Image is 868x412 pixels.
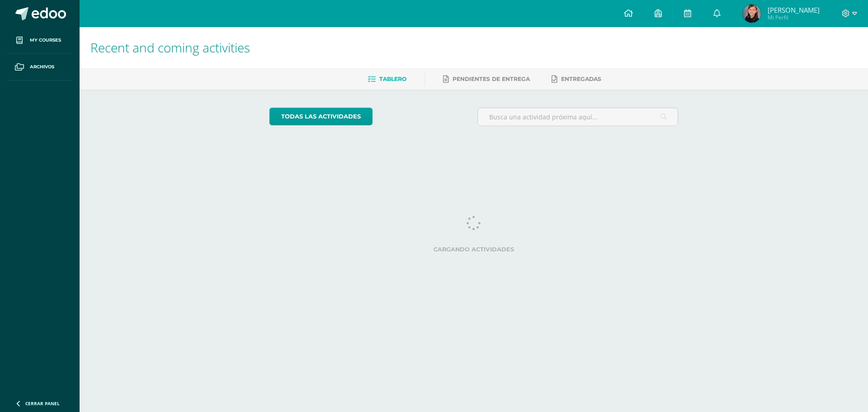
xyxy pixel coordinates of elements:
[30,63,54,71] span: Archivos
[30,37,61,44] span: My courses
[478,108,678,126] input: Busca una actividad próxima aquí...
[768,5,820,14] span: [PERSON_NAME]
[379,76,406,82] span: Tablero
[269,246,679,253] label: Cargando actividades
[743,5,761,23] img: 9d5f1b64ffd4c09f521c9609095a07c6.png
[552,72,601,86] a: Entregadas
[768,14,820,21] span: Mi Perfil
[453,76,530,82] span: Pendientes de entrega
[269,108,373,125] a: todas las Actividades
[7,27,72,54] a: My courses
[7,54,72,81] a: Archivos
[561,76,601,82] span: Entregadas
[368,72,406,86] a: Tablero
[90,39,250,56] span: Recent and coming activities
[443,72,530,86] a: Pendientes de entrega
[25,400,60,407] span: Cerrar panel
